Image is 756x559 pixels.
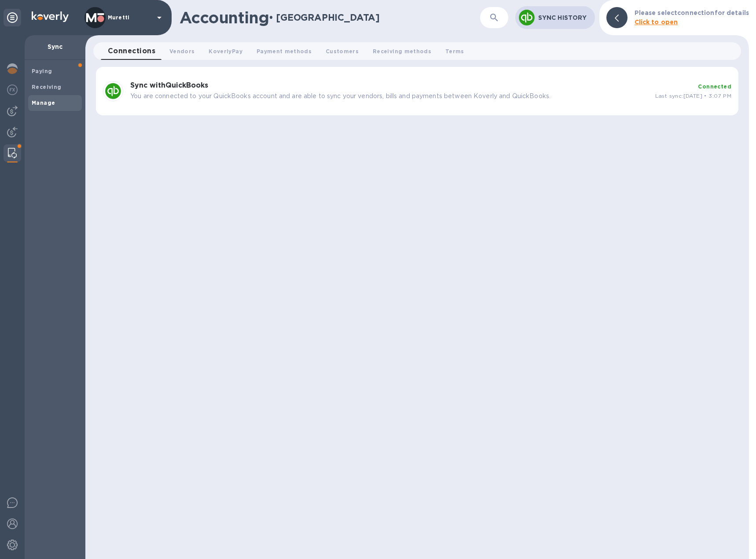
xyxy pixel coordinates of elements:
[655,92,731,99] span: Last sync: [DATE] • 3:07 PM
[108,15,152,21] p: Muretti
[538,13,588,22] p: Sync History
[7,85,18,95] img: Foreign exchange
[445,47,464,56] span: Terms
[32,11,69,22] img: Logo
[698,83,731,90] b: Connected
[326,47,359,56] span: Customers
[269,12,380,23] h2: • [GEOGRAPHIC_DATA]
[130,81,208,89] b: Sync with QuickBooks
[373,47,431,56] span: Receiving methods
[635,9,749,16] b: Please select connection for details
[209,47,242,56] span: KoverlyPay
[4,9,21,26] div: Unpin categories
[130,92,648,101] p: You are connected to your QuickBooks account and are able to sync your vendors, bills and payment...
[257,47,312,56] span: Payment methods
[32,84,62,90] b: Receiving
[108,45,155,57] span: Connections
[169,47,195,56] span: Vendors
[32,68,52,74] b: Paying
[32,99,55,106] b: Manage
[180,8,269,27] h1: Accounting
[32,42,78,51] p: Sync
[635,18,678,26] b: Click to open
